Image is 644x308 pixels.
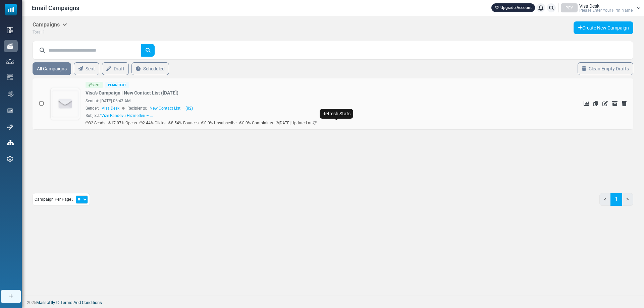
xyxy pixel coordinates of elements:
h5: Campaigns [33,21,67,28]
div: Refresh Stats [320,109,353,119]
a: Upgrade Account [491,3,535,12]
a: Mailsoftly © [36,300,59,305]
a: 1 [610,193,622,206]
a: Create New Campaign [574,21,633,34]
a: All Campaigns [33,62,71,75]
div: Sent at: [DATE] 06:43 AM [86,98,535,104]
img: email-templates-icon.svg [7,74,13,80]
span: Visa Desk [102,105,119,111]
a: Clean Empty Drafts [578,62,633,75]
img: workflow.svg [7,90,14,98]
a: Edit [602,101,608,106]
div: Subject: [86,113,153,119]
p: 2.44% Clicks [140,120,165,126]
p: 17.07% Opens [108,120,137,126]
div: Plain Text [105,82,129,88]
div: Sent [86,82,103,88]
a: Archive [612,101,618,106]
span: Campaign Per Page : [35,196,73,202]
nav: Page [599,193,633,211]
p: 0.0% Unsubscribe [201,120,236,126]
a: Draft [102,62,129,75]
img: campaigns-icon-active.png [7,43,13,49]
a: Visa's Campaign | New Contact List ([DATE]) [86,89,178,97]
a: Duplicate [593,101,598,106]
span: Total [33,30,42,35]
img: landing_pages.svg [7,108,13,114]
img: contacts-icon.svg [6,59,14,64]
p: [DATE] Updated at [276,120,317,126]
a: New Contact List ... (82) [150,105,193,111]
div: PEY [561,3,578,12]
p: 82 Sends [86,120,105,126]
a: See Stats [584,101,589,106]
footer: 2025 [22,296,644,308]
img: settings-icon.svg [7,156,13,162]
div: Sender: Recipients: [86,105,535,111]
a: Delete [622,101,627,106]
span: Visa Desk [579,4,599,8]
span: translation missing: en.layouts.footer.terms_and_conditions [60,300,102,305]
span: Please Enter Your Firm Name [579,8,633,12]
a: Terms And Conditions [60,300,102,305]
img: empty-draft-icon2.svg [51,88,80,120]
img: dashboard-icon.svg [7,27,13,33]
span: "Vize Randevu Hizmetleri – ... [100,113,153,118]
a: PEY Visa Desk Please Enter Your Firm Name [561,3,641,12]
a: Sent [74,62,99,75]
span: Email Campaigns [32,3,79,12]
img: support-icon.svg [7,124,13,130]
p: 0.0% Complaints [239,120,273,126]
span: 1 [43,30,45,35]
p: 8.54% Bounces [168,120,199,126]
a: Scheduled [131,62,169,75]
img: mailsoftly_icon_blue_white.svg [5,4,17,15]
